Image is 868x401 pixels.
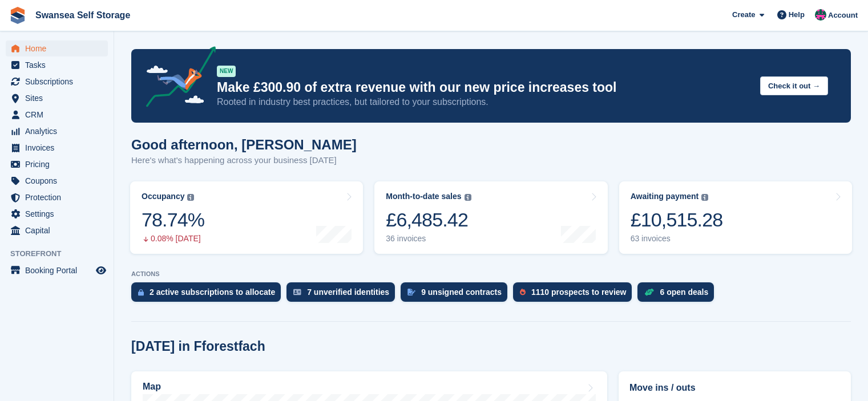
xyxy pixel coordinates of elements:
[131,282,286,307] a: 2 active subscriptions to allocate
[31,6,135,25] a: Swansea Self Storage
[217,66,236,77] div: NEW
[407,289,415,295] img: contract_signature_icon-13c848040528278c33f63329250d36e43548de30e8caae1d1a13099fd9432cc5.svg
[644,288,654,296] img: deal-1b604bf984904fb50ccaf53a9ad4b4a5d6e5aea283cecdc64d6e3604feb123c2.svg
[6,57,108,73] a: menu
[25,140,94,156] span: Invoices
[631,192,699,201] div: Awaiting payment
[637,282,720,307] a: 6 open deals
[25,206,94,222] span: Settings
[386,208,471,232] div: £6,485.42
[6,206,108,222] a: menu
[138,289,144,296] img: active_subscription_to_allocate_icon-d502201f5373d7db506a760aba3b589e785aa758c864c3986d89f69b8ff3...
[386,234,471,244] div: 36 invoices
[815,9,826,21] img: Paul Davies
[631,208,723,232] div: £10,515.28
[6,40,108,56] a: menu
[25,173,94,189] span: Coupons
[142,192,184,201] div: Occupancy
[25,57,94,73] span: Tasks
[130,181,363,254] a: Occupancy 78.74% 0.08% [DATE]
[25,90,94,106] span: Sites
[6,107,108,123] a: menu
[25,40,94,56] span: Home
[631,234,723,244] div: 63 invoices
[629,381,840,395] h2: Move ins / outs
[531,287,627,297] div: 1110 prospects to review
[6,156,108,172] a: menu
[131,137,357,152] h1: Good afternoon, [PERSON_NAME]
[131,154,357,167] p: Here's what's happening across your business [DATE]
[131,339,265,354] h2: [DATE] in Fforestfach
[217,79,751,96] p: Make £300.90 of extra revenue with our new price increases tool
[374,181,607,254] a: Month-to-date sales £6,485.42 36 invoices
[513,282,638,307] a: 1110 prospects to review
[6,189,108,205] a: menu
[150,287,275,297] div: 2 active subscriptions to allocate
[660,287,708,297] div: 6 open deals
[25,189,94,205] span: Protection
[6,173,108,189] a: menu
[25,156,94,172] span: Pricing
[789,9,805,21] span: Help
[465,194,471,201] img: icon-info-grey-7440780725fd019a000dd9b08b2336e03edf1995a4989e88bcd33f0948082b44.svg
[131,270,851,278] p: ACTIONS
[6,262,108,278] a: menu
[701,194,708,201] img: icon-info-grey-7440780725fd019a000dd9b08b2336e03edf1995a4989e88bcd33f0948082b44.svg
[136,46,216,111] img: price-adjustments-announcement-icon-8257ccfd72463d97f412b2fc003d46551f7dbcb40ab6d574587a9cd5c0d94...
[520,289,526,295] img: prospect-51fa495bee0391a8d652442698ab0144808aea92771e9ea1ae160a38d050c398.svg
[25,74,94,90] span: Subscriptions
[25,262,94,278] span: Booking Portal
[401,282,513,307] a: 9 unsigned contracts
[286,282,401,307] a: 7 unverified identities
[307,287,389,297] div: 7 unverified identities
[25,123,94,139] span: Analytics
[10,248,114,260] span: Storefront
[94,264,108,277] a: Preview store
[143,382,161,392] h2: Map
[187,194,194,201] img: icon-info-grey-7440780725fd019a000dd9b08b2336e03edf1995a4989e88bcd33f0948082b44.svg
[6,123,108,139] a: menu
[6,222,108,238] a: menu
[760,76,828,95] button: Check it out →
[421,287,502,297] div: 9 unsigned contracts
[217,96,751,108] p: Rooted in industry best practices, but tailored to your subscriptions.
[293,289,301,295] img: verify_identity-adf6edd0f0f0b5bbfe63781bf79b02c33cf7c696d77639b501bdc392416b5a36.svg
[25,107,94,123] span: CRM
[6,74,108,90] a: menu
[25,222,94,238] span: Capital
[619,181,852,254] a: Awaiting payment £10,515.28 63 invoices
[142,234,204,244] div: 0.08% [DATE]
[9,7,26,24] img: stora-icon-8386f47178a22dfd0bd8f6a31ec36ba5ce8667c1dd55bd0f319d3a0aa187defe.svg
[142,208,204,232] div: 78.74%
[6,90,108,106] a: menu
[828,10,858,21] span: Account
[6,140,108,156] a: menu
[732,9,755,21] span: Create
[386,192,461,201] div: Month-to-date sales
